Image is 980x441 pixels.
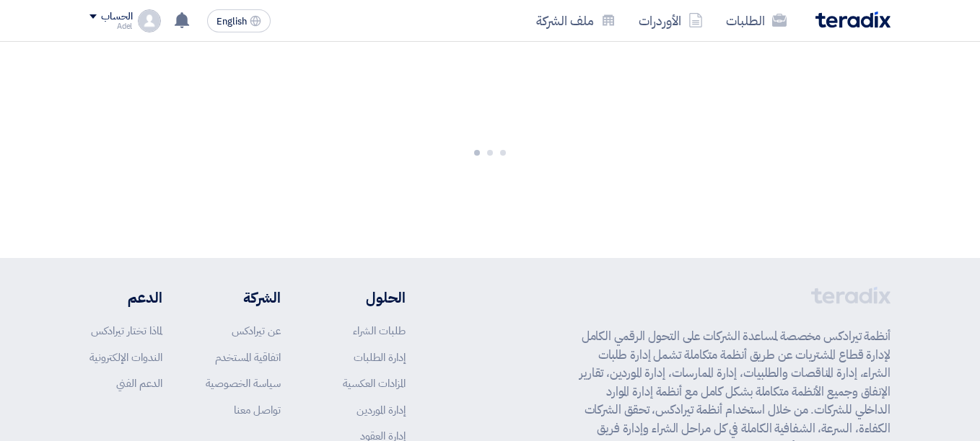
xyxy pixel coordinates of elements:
li: الشركة [206,287,281,308]
a: تواصل معنا [234,402,281,418]
a: المزادات العكسية [343,375,406,391]
img: Teradix logo [815,12,891,28]
a: عن تيرادكس [232,323,281,339]
a: الأوردرات [627,4,714,37]
span: English [216,17,247,27]
a: الندوات الإلكترونية [89,349,162,365]
div: Adel [89,22,132,30]
a: الدعم الفني [116,375,162,391]
img: profile_test.png [138,9,161,32]
a: إدارة الموردين [356,402,406,418]
a: إدارة الطلبات [354,349,406,365]
a: سياسة الخصوصية [206,375,281,391]
div: الحساب [101,11,132,23]
a: طلبات الشراء [353,323,406,339]
a: اتفاقية المستخدم [215,349,281,365]
a: ملف الشركة [525,4,627,37]
li: الحلول [324,287,406,308]
button: English [207,9,271,32]
a: لماذا تختار تيرادكس [91,323,162,339]
li: الدعم [89,287,162,308]
a: الطلبات [714,4,798,37]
